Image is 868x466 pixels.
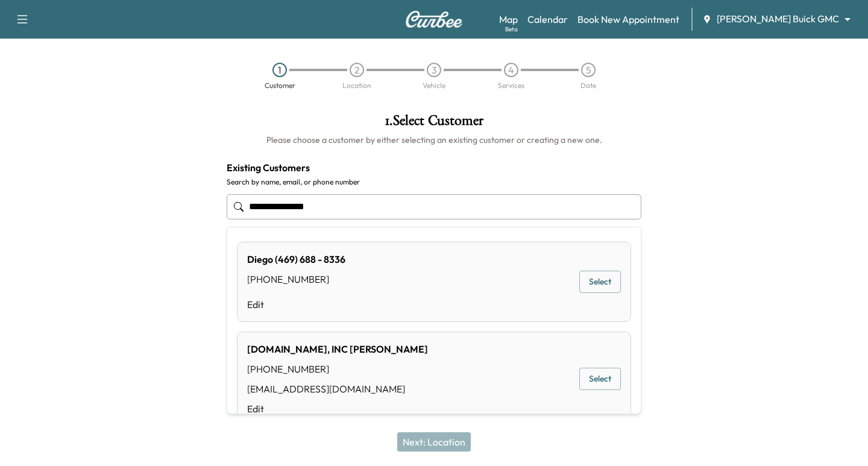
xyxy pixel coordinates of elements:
a: Edit [247,401,428,416]
div: Customer [265,82,295,89]
h4: Existing Customers [227,160,641,175]
a: Edit [247,297,345,312]
div: [EMAIL_ADDRESS][DOMAIN_NAME] [247,382,428,396]
div: Vehicle [423,82,445,89]
div: Location [342,82,371,89]
div: 4 [504,63,518,77]
h6: Please choose a customer by either selecting an existing customer or creating a new one. [227,134,641,146]
div: 1 [272,63,287,77]
span: [PERSON_NAME] Buick GMC [717,12,839,26]
a: Book New Appointment [577,12,679,27]
a: Calendar [527,12,568,27]
label: Search by name, email, or phone number [227,177,641,187]
img: Curbee Logo [405,11,463,28]
h1: 1 . Select Customer [227,113,641,134]
button: Select [579,271,621,293]
button: Select [579,368,621,390]
div: [DOMAIN_NAME], INC [PERSON_NAME] [247,342,428,356]
div: Diego (469) 688 - 8336 [247,252,345,266]
div: Services [498,82,524,89]
div: [PHONE_NUMBER] [247,272,345,286]
div: Date [580,82,596,89]
div: [PHONE_NUMBER] [247,362,428,376]
div: 5 [581,63,596,77]
div: Beta [505,25,518,34]
a: MapBeta [499,12,518,27]
div: 3 [427,63,441,77]
div: 2 [350,63,364,77]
